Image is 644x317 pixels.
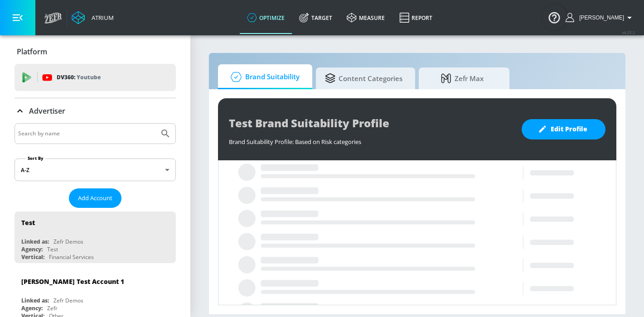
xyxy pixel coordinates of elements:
[21,304,43,312] div: Agency:
[21,253,44,261] div: Vertical:
[26,155,45,161] label: Sort By
[57,72,101,82] p: DV360:
[21,218,35,227] div: Test
[576,14,624,21] span: login as: lucy.mchenry@zefr.com
[522,119,605,139] button: Edit Profile
[229,133,513,146] div: Brand Suitability Profile: Based on Risk categories
[72,11,114,24] a: Atrium
[29,106,65,116] p: Advertiser
[21,277,124,286] div: [PERSON_NAME] Test Account 1
[622,30,635,35] span: v 4.25.2
[21,238,49,245] div: Linked as:
[47,304,58,312] div: Zefr
[69,188,121,208] button: Add Account
[77,72,101,82] p: Youtube
[21,245,43,253] div: Agency:
[339,1,392,34] a: measure
[240,1,292,34] a: optimize
[540,124,587,135] span: Edit Profile
[292,1,339,34] a: Target
[53,297,83,304] div: Zefr Demos
[542,5,567,30] button: Open Resource Center
[49,253,94,261] div: Financial Services
[15,158,176,181] div: A-Z
[15,64,176,91] div: DV360: Youtube
[428,67,497,89] span: Zefr Max
[15,211,176,263] div: TestLinked as:Zefr DemosAgency:TestVertical:Financial Services
[15,98,176,124] div: Advertiser
[18,128,155,139] input: Search by name
[21,297,49,304] div: Linked as:
[392,1,440,34] a: Report
[227,66,300,88] span: Brand Suitability
[15,39,176,64] div: Platform
[325,67,402,89] span: Content Categories
[78,193,112,203] span: Add Account
[17,47,47,57] p: Platform
[566,12,635,23] button: [PERSON_NAME]
[88,14,114,22] div: Atrium
[53,238,83,245] div: Zefr Demos
[47,245,58,253] div: Test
